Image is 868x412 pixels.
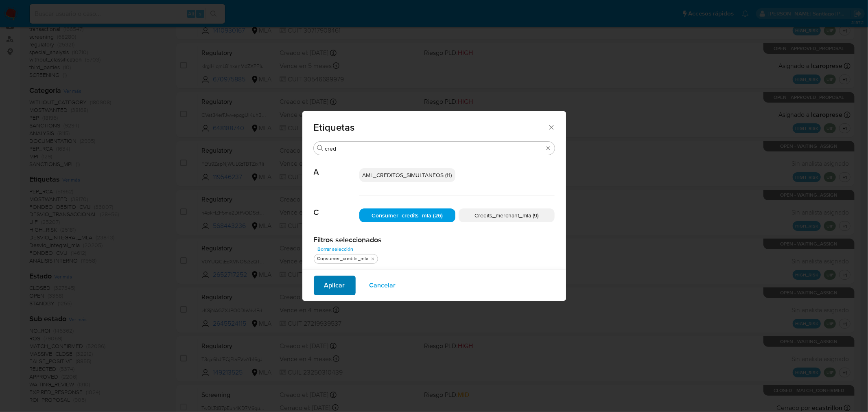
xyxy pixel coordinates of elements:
[314,195,359,217] span: C
[314,244,358,254] button: Borrar selección
[545,145,551,151] button: Borrar
[316,255,370,262] div: Consumer_credits_mla
[324,276,345,294] span: Aplicar
[474,211,538,219] span: Credits_merchant_mla (9)
[359,208,455,222] div: Consumer_credits_mla (26)
[547,123,555,131] button: Cerrar
[314,155,359,177] span: A
[363,171,452,179] span: AML_CREDITOS_SIMULTANEOS (11)
[314,276,356,295] button: Aplicar
[359,276,407,295] button: Cancelar
[325,145,543,152] input: Buscar filtro
[370,276,396,294] span: Cancelar
[459,208,555,222] div: Credits_merchant_mla (9)
[372,211,443,219] span: Consumer_credits_mla (26)
[318,245,354,253] span: Borrar selección
[314,123,548,132] span: Etiquetas
[370,256,376,262] button: quitar Consumer_credits_mla
[359,168,455,182] div: AML_CREDITOS_SIMULTANEOS (11)
[317,145,324,151] button: Buscar
[314,235,555,244] h2: Filtros seleccionados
